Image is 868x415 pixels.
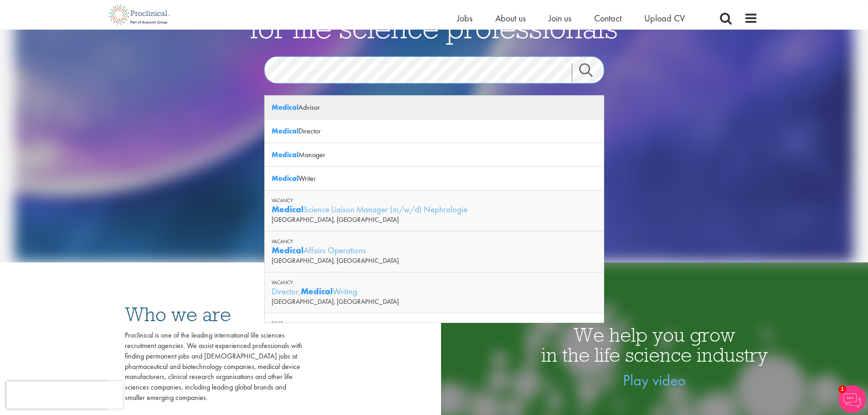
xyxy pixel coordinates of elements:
div: Science Liaison Manager (m/w/d) Nephrologie [272,204,597,215]
div: [GEOGRAPHIC_DATA], [GEOGRAPHIC_DATA] [272,297,597,306]
a: About us [495,12,526,24]
div: Vacancy [272,279,597,286]
div: Director, Writing [272,286,597,297]
a: Play video [623,370,686,390]
strong: Medical [272,150,298,159]
a: Join us [549,12,571,24]
span: 1 [838,385,846,393]
div: [GEOGRAPHIC_DATA], [GEOGRAPHIC_DATA] [272,256,597,265]
div: Affairs Operations [272,245,597,256]
strong: Medical [272,245,303,256]
iframe: reCAPTCHA [6,381,123,409]
div: Manager [265,143,604,167]
strong: Medical [272,204,303,215]
strong: Medical [301,286,333,297]
div: Proclinical is one of the leading international life sciences recruitment agencies. We assist exp... [125,330,303,403]
strong: Medical [272,174,298,183]
div: Writer [265,167,604,190]
a: Contact [594,12,621,24]
a: Job search submit button [572,63,611,82]
strong: Medical [272,126,298,136]
a: Jobs [457,12,473,24]
div: Vacancy [272,238,597,245]
div: Post [272,320,597,327]
h3: Who we are [125,304,303,324]
div: Advisor [265,96,604,119]
a: Upload CV [644,12,685,24]
strong: Medical [272,102,298,112]
div: Vacancy [272,197,597,204]
div: Director [265,119,604,143]
img: Chatbot [838,385,866,413]
div: [GEOGRAPHIC_DATA], [GEOGRAPHIC_DATA] [272,215,597,224]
